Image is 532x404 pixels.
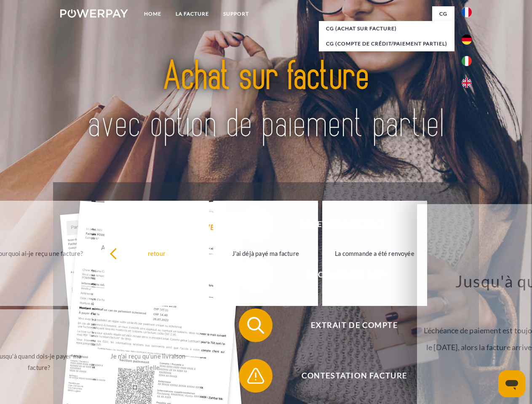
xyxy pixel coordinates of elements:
[137,6,168,21] a: Home
[327,247,422,259] div: La commande a été renvoyée
[239,308,458,342] button: Extrait de compte
[462,78,472,88] img: en
[60,9,128,18] img: logo-powerpay-white.svg
[462,7,472,17] img: fr
[319,36,454,51] a: CG (Compte de crédit/paiement partiel)
[319,21,454,36] a: CG (achat sur facture)
[432,6,454,21] a: CG
[245,315,266,336] img: qb_search.svg
[80,40,452,161] img: title-powerpay_fr.svg
[498,370,525,397] iframe: Bouton de lancement de la fenêtre de messagerie
[168,6,216,21] a: LA FACTURE
[245,365,266,386] img: qb_warning.svg
[101,351,195,373] div: Je n'ai reçu qu'une livraison partielle
[462,56,472,66] img: it
[251,359,457,393] span: Contestation Facture
[110,247,204,259] div: retour
[218,247,313,259] div: J'ai déjà payé ma facture
[239,359,458,393] button: Contestation Facture
[216,6,256,21] a: Support
[251,308,457,342] span: Extrait de compte
[462,35,472,45] img: de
